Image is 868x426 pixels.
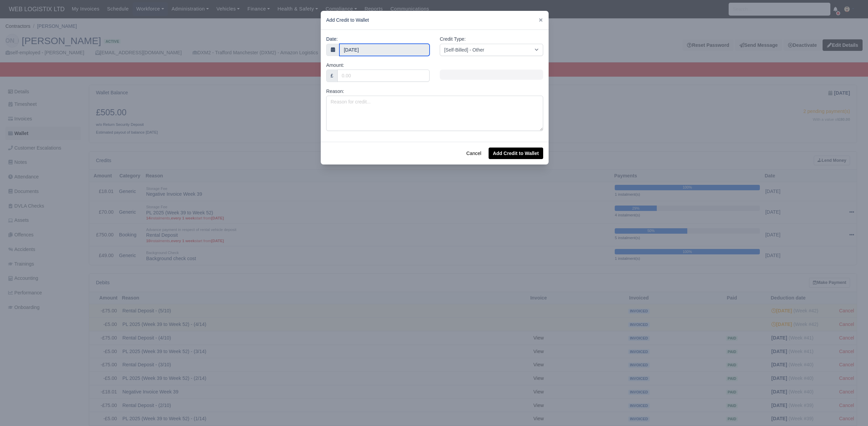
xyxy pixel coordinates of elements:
div: Add Credit to Wallet [321,11,549,30]
label: Credit Type: [440,35,466,43]
button: Cancel [462,148,486,159]
label: Reason: [326,88,344,95]
div: £ [326,70,338,82]
iframe: Chat Widget [834,393,868,426]
button: Add Credit to Wallet [489,148,543,159]
label: Amount: [326,61,344,69]
label: Date: [326,35,338,43]
input: 0.00 [337,70,430,82]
